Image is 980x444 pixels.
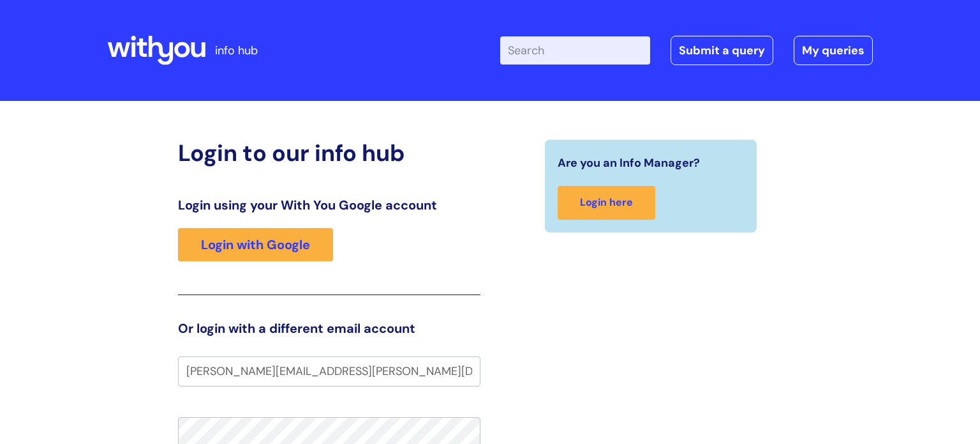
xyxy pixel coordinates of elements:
h2: Login to our info hub [178,139,480,167]
a: Submit a query [671,36,773,65]
h3: Login using your With You Google account [178,197,480,213]
a: Login here [558,186,655,220]
input: Search [500,36,650,65]
h3: Or login with a different email account [178,321,480,336]
input: Your e-mail address [178,356,480,386]
a: Login with Google [178,228,333,261]
p: info hub [215,40,258,61]
a: My queries [794,36,873,65]
span: Are you an Info Manager? [558,153,700,173]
